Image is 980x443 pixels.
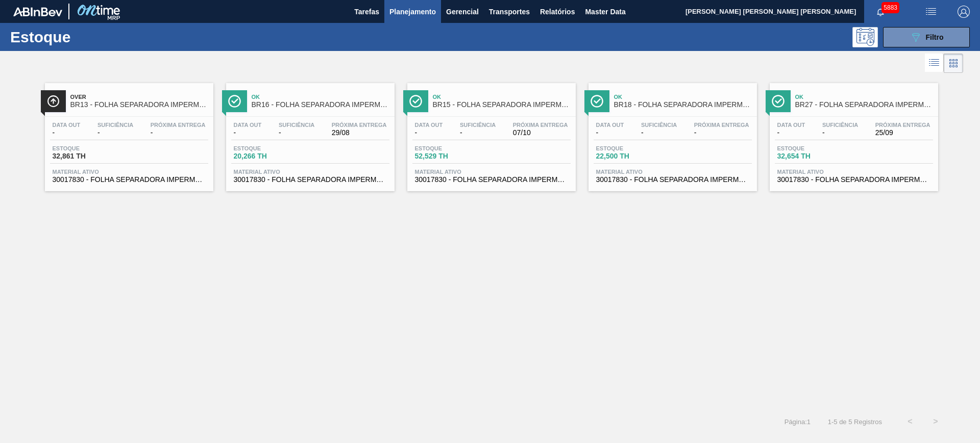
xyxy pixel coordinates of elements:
[409,95,422,108] img: Ícone
[234,145,305,151] span: Estoque
[151,122,206,128] span: Próxima Entrega
[881,2,899,13] span: 5883
[883,27,970,47] button: Filtro
[415,122,443,128] span: Data out
[585,6,625,18] span: Master Data
[97,129,133,137] span: -
[822,129,858,137] span: -
[415,152,486,160] span: 52,529 TH
[489,6,530,18] span: Transportes
[581,75,762,191] a: ÍconeOkBR18 - FOLHA SEPARADORA IMPERMEAVELData out-Suficiência-Próxima Entrega-Estoque22,500 THMa...
[596,145,668,151] span: Estoque
[875,122,930,128] span: Próxima Entrega
[822,122,858,128] span: Suficiência
[70,94,208,100] span: Over
[53,145,124,151] span: Estoque
[864,5,897,19] button: Notificações
[234,169,387,175] span: Material ativo
[875,129,930,137] span: 25/09
[53,169,206,175] span: Material ativo
[234,176,387,184] span: 30017830 - FOLHA SEPARADORA IMPERMEAVEL
[897,409,923,434] button: <
[389,6,436,18] span: Planejamento
[958,6,970,18] img: Logout
[795,94,933,100] span: Ok
[228,95,241,108] img: Ícone
[234,122,262,128] span: Data out
[70,101,208,109] span: BR13 - FOLHA SEPARADORA IMPERMEAVEL
[415,129,443,137] span: -
[460,129,496,137] span: -
[47,95,60,108] img: Ícone
[415,169,568,175] span: Material ativo
[37,75,218,191] a: ÍconeOverBR13 - FOLHA SEPARADORA IMPERMEAVELData out-Suficiência-Próxima Entrega-Estoque32,861 TH...
[944,54,963,73] div: Visão em Cards
[777,169,930,175] span: Material ativo
[13,7,62,16] img: TNhmsLtSVTkK8tSr43FrP2fwEKptu5GPRR3wAAAABJRU5ErkJggg==
[694,129,749,137] span: -
[795,101,933,109] span: BR27 - FOLHA SEPARADORA IMPERMEAVEL
[332,129,387,137] span: 29/08
[925,6,937,18] img: userActions
[772,95,785,108] img: Ícone
[97,122,133,128] span: Suficiência
[923,409,948,434] button: >
[433,101,571,109] span: BR15 - FOLHA SEPARADORA IMPERMEAVEL
[415,176,568,184] span: 30017830 - FOLHA SEPARADORA IMPERMEAVEL
[151,129,206,137] span: -
[433,94,571,100] span: Ok
[777,176,930,184] span: 30017830 - FOLHA SEPARADORA IMPERMEAVEL
[852,27,878,47] div: Pogramando: nenhum usuário selecionado
[785,418,811,426] span: Página : 1
[234,129,262,137] span: -
[826,418,882,426] span: 1 - 5 de 5 Registros
[354,6,379,18] span: Tarefas
[513,122,568,128] span: Próxima Entrega
[460,122,496,128] span: Suficiência
[762,75,943,191] a: ÍconeOkBR27 - FOLHA SEPARADORA IMPERMEAVELData out-Suficiência-Próxima Entrega25/09Estoque32,654 ...
[400,75,581,191] a: ÍconeOkBR15 - FOLHA SEPARADORA IMPERMEAVELData out-Suficiência-Próxima Entrega07/10Estoque52,529 ...
[252,101,389,109] span: BR16 - FOLHA SEPARADORA IMPERMEAVEL
[446,6,479,18] span: Gerencial
[641,122,677,128] span: Suficiência
[591,95,603,108] img: Ícone
[641,129,677,137] span: -
[415,145,486,151] span: Estoque
[777,129,805,137] span: -
[53,122,81,128] span: Data out
[596,169,749,175] span: Material ativo
[926,33,944,41] span: Filtro
[540,6,575,18] span: Relatórios
[596,129,624,137] span: -
[10,31,163,43] h1: Estoque
[694,122,749,128] span: Próxima Entrega
[252,94,389,100] span: Ok
[234,152,305,160] span: 20,266 TH
[279,129,314,137] span: -
[218,75,400,191] a: ÍconeOkBR16 - FOLHA SEPARADORA IMPERMEAVELData out-Suficiência-Próxima Entrega29/08Estoque20,266 ...
[513,129,568,137] span: 07/10
[53,152,124,160] span: 32,861 TH
[279,122,314,128] span: Suficiência
[925,54,944,73] div: Visão em Lista
[53,129,81,137] span: -
[777,122,805,128] span: Data out
[53,176,206,184] span: 30017830 - FOLHA SEPARADORA IMPERMEAVEL
[614,101,752,109] span: BR18 - FOLHA SEPARADORA IMPERMEAVEL
[777,145,849,151] span: Estoque
[596,152,668,160] span: 22,500 TH
[777,152,849,160] span: 32,654 TH
[596,176,749,184] span: 30017830 - FOLHA SEPARADORA IMPERMEAVEL
[332,122,387,128] span: Próxima Entrega
[596,122,624,128] span: Data out
[614,94,752,100] span: Ok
